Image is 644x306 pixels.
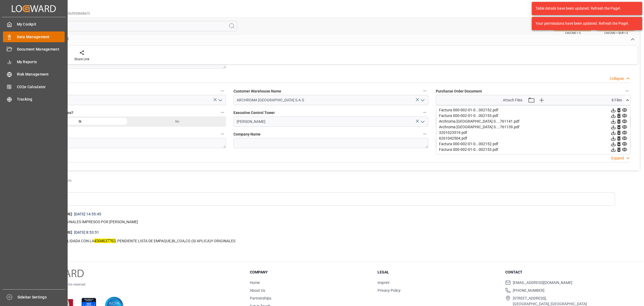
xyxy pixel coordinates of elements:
div: Archroma [GEOGRAPHIC_DATA] S....761141.pdf [439,119,627,124]
span: My Cockpit [17,22,65,27]
a: Tracking [3,94,65,105]
a: My Reports [3,56,65,67]
button: open menu [418,118,426,126]
span: Document Management [17,47,65,52]
div: 3201023519.pdf [439,130,627,136]
span: 8 Files [612,97,622,103]
p: VIENE CONSOLIDADA CON LA , PENDIENTE LISTA DE EMPAQUE,BL,COA,CO (SI APLICA)Y ORIGINALES [43,237,608,244]
span: [PHONE_NUMBER] [513,288,544,293]
h3: Contact [505,269,626,275]
div: Si [31,116,129,127]
span: Customer Warehouse Name [233,88,281,94]
div: Your permissions have been updated. Refresh the Page!. [536,21,634,26]
button: Executive Control Tower [421,109,428,116]
span: [EMAIL_ADDRESS][DOMAIN_NAME] [513,280,572,286]
span: 4504637763 [94,239,116,243]
h3: Company [250,269,371,275]
span: Attach Files [503,97,522,103]
span: Region [436,110,448,116]
div: Archroma [GEOGRAPHIC_DATA] S....761139.pdf [439,124,627,130]
div: Collapse [610,76,624,81]
input: Search Fields [25,21,237,31]
p: PDTE BL, ORIGINALES IMPRESOS POR [PERSON_NAME] [43,219,608,225]
span: Tracking [17,97,65,102]
button: open menu [216,96,224,104]
div: Expand [611,155,624,161]
span: My Reports [17,59,65,65]
h3: Legal [378,269,499,275]
button: Purcharse Order Document [624,87,631,94]
span: Risk Management [17,72,65,77]
button: Customer Warehouse Name [421,87,428,94]
span: Executive Control Tower [233,110,275,116]
div: Factura 000-002-01-0...002153.pdf [439,113,627,119]
button: Company Name [421,130,428,137]
a: Risk Management [3,69,65,80]
a: Privacy Policy [378,288,401,293]
a: Home [250,280,260,285]
div: Factura 000-002-01-0...002152.pdf [439,141,627,147]
div: Table details have been updated. Refresh the Page!. [536,6,634,11]
span: Ctrl/CMD + S [565,31,581,35]
span: Company Name [233,131,261,137]
p: Version 1.1.132 [35,287,236,292]
a: About Us [250,288,265,293]
a: Imprint [378,280,390,285]
span: Sidebar Settings [17,294,65,300]
div: Share Link [74,57,89,62]
div: No [129,116,226,127]
div: Factura 000-002-01-0...002153.pdf [439,147,627,152]
p: © 2025 Logward. All rights reserved. [35,282,236,287]
a: Partnerships [250,296,271,300]
input: enter warehouse [233,95,428,105]
span: [DATE] 14:55:45 [72,212,103,216]
a: CO2e Calculator [3,81,65,92]
span: Ctrl/CMD + Shift + S [604,31,628,35]
a: Data Management [3,31,65,42]
span: [DATE] 8:53:51 [72,230,101,234]
div: 6261042504.pdf [439,136,627,141]
span: Purcharse Order Document [436,88,482,94]
span: CO2e Calculator [17,84,65,90]
button: Documentos completos? [219,109,226,116]
span: Transport Type [436,131,462,137]
textarea: TEXTIL [31,138,226,148]
span: Data Management [17,34,65,40]
a: My Cockpit [3,19,65,30]
button: Business Unit [219,130,226,137]
button: open menu [418,96,426,104]
a: Document Management [3,44,65,55]
button: Regimen [219,87,226,94]
div: Factura 000-002-01-0...002152.pdf [439,107,627,113]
